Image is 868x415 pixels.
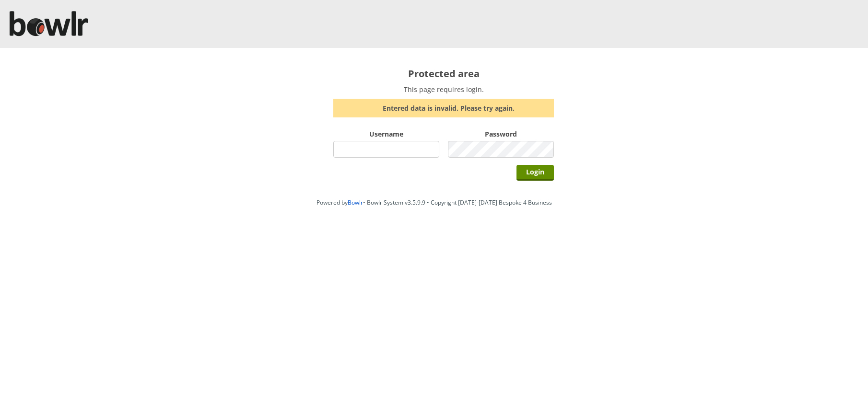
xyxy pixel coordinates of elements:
div: Entered data is invalid. Please try again. [333,99,554,117]
a: Bowlr [348,198,363,207]
span: Powered by • Bowlr System v3.5.9.9 • Copyright [DATE]-[DATE] Bespoke 4 Business [317,198,552,207]
label: Username [333,129,439,138]
h2: Protected area [333,67,554,80]
label: Password [448,129,554,138]
input: Login [516,165,554,181]
p: This page requires login. [333,85,554,94]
